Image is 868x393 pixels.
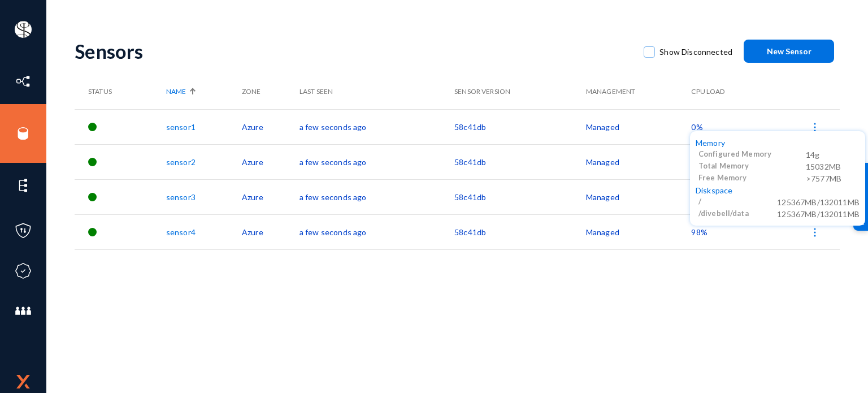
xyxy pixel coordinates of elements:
div: >7577MB [806,172,860,184]
div: 14g [806,149,860,161]
div: Memory [696,137,860,149]
div: 125367MB/132011MB [777,196,860,208]
div: Diskspace [696,184,860,196]
div: Configured Memory [698,149,806,161]
div: 125367MB/132011MB [777,208,860,220]
div: Total Memory [698,161,806,172]
div: 15032MB [806,161,860,172]
div: / [698,196,777,208]
div: Free Memory [698,172,806,184]
div: /divebell/data [698,208,777,220]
